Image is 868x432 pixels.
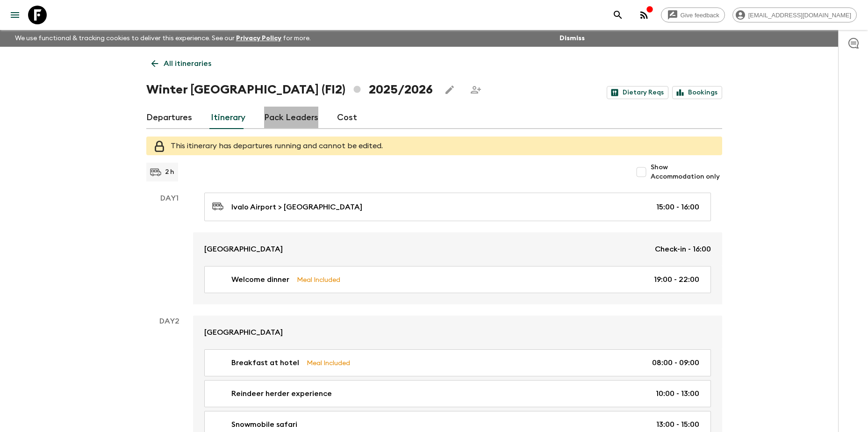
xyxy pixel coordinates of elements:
a: Dietary Reqs [607,86,668,99]
span: Give feedback [675,12,725,19]
a: Welcome dinnerMeal Included19:00 - 22:00 [204,266,711,293]
a: Reindeer herder experience10:00 - 13:00 [204,380,711,407]
p: [GEOGRAPHIC_DATA] [204,327,283,338]
p: 13:00 - 15:00 [656,419,699,430]
button: search adventures [609,6,627,24]
p: 19:00 - 22:00 [654,274,699,285]
p: [GEOGRAPHIC_DATA] [204,244,283,255]
p: Meal Included [307,358,350,368]
a: Privacy Policy [236,35,281,42]
p: Day 2 [146,316,193,327]
h1: Winter [GEOGRAPHIC_DATA] (FI2) 2025/2026 [146,80,433,99]
a: Ivalo Airport > [GEOGRAPHIC_DATA]15:00 - 16:00 [204,193,711,221]
p: Breakfast at hotel [231,357,299,368]
a: Cost [337,107,357,129]
p: 15:00 - 16:00 [656,202,699,213]
p: Day 1 [146,193,193,204]
p: Check-in - 16:00 [655,244,711,255]
p: Snowmobile safari [231,419,297,430]
div: [EMAIL_ADDRESS][DOMAIN_NAME] [732,7,857,22]
p: 08:00 - 09:00 [652,357,699,368]
p: Ivalo Airport > [GEOGRAPHIC_DATA] [231,202,362,213]
p: 2 h [165,167,174,177]
a: Give feedback [661,7,725,22]
a: Itinerary [211,107,245,129]
p: All itineraries [164,58,211,69]
p: 10:00 - 13:00 [656,388,699,399]
span: [EMAIL_ADDRESS][DOMAIN_NAME] [743,12,856,19]
p: Reindeer herder experience [231,388,332,399]
a: [GEOGRAPHIC_DATA]Check-in - 16:00 [193,232,722,266]
span: This itinerary has departures running and cannot be edited. [171,142,383,150]
a: Pack Leaders [264,107,318,129]
span: Share this itinerary [466,80,485,99]
a: [GEOGRAPHIC_DATA] [193,316,722,349]
a: Departures [146,107,192,129]
p: Welcome dinner [231,274,289,285]
button: Dismiss [557,32,587,45]
span: Show Accommodation only [651,163,722,181]
a: Breakfast at hotelMeal Included08:00 - 09:00 [204,349,711,376]
p: Meal Included [297,274,340,285]
a: Bookings [672,86,722,99]
p: We use functional & tracking cookies to deliver this experience. See our for more. [11,30,315,47]
button: menu [6,6,24,24]
a: All itineraries [146,54,216,73]
button: Edit this itinerary [440,80,459,99]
